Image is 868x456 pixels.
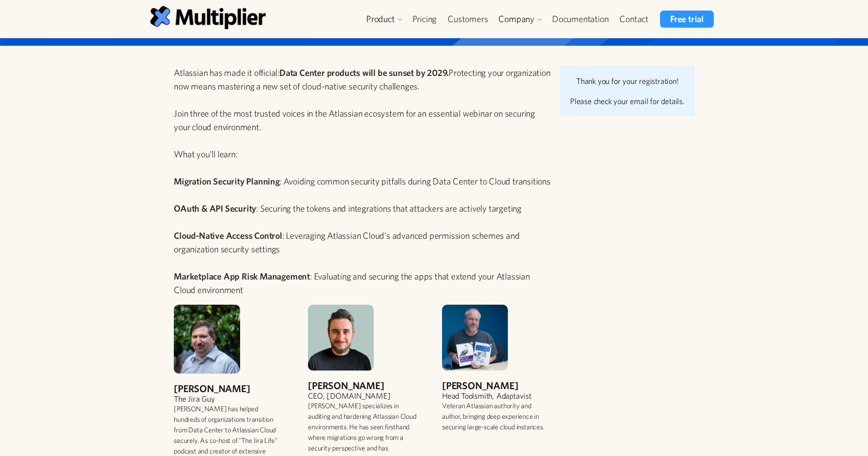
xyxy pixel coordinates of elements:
div: Company [498,13,534,25]
strong: Marketplace App Risk Management [174,271,310,282]
div: [PERSON_NAME] [174,384,284,394]
strong: OAuth & API Security [174,203,256,214]
p: Atlassian has made it official: Protecting your organization now means mastering a new set of clo... [174,66,552,297]
div: Thank you for your registration! Please check your email for details. [570,76,685,106]
a: Documentation [547,11,614,28]
div: Product [361,11,407,28]
div: Security Webinar success [560,66,695,116]
div: [PERSON_NAME] [442,381,552,391]
div: The Jira Guy [174,394,284,404]
div: CEO, [DOMAIN_NAME] [308,391,418,401]
a: Pricing [407,11,443,28]
strong: Cloud-Native Access Control [174,230,282,241]
a: Customers [442,11,493,28]
div: [PERSON_NAME] [308,381,418,391]
div: Company [493,11,547,28]
strong: Migration Security Planning [174,176,280,187]
p: Veteran Atlassian authority and author, bringing deep experience in securing large-scale cloud in... [442,401,552,432]
a: Contact [614,11,654,28]
div: Head Toolsmith, Adaptavist [442,391,552,401]
div: Product [366,13,395,25]
strong: Data Center products will be sunset by 2029. [279,67,449,78]
a: Free trial [660,11,714,28]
